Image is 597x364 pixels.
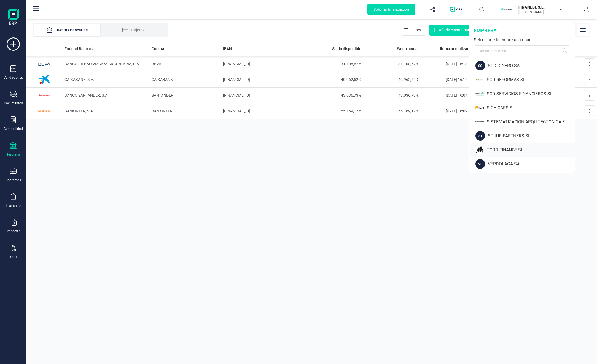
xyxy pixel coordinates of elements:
[64,77,94,82] span: CAIXABANK, S.A.
[488,161,575,167] div: VERDOLAGA SA
[332,46,361,51] span: Saldo disponible
[36,87,53,104] img: Imagen de BANCO SANTANDER, S.A.
[487,147,575,153] div: TORO FINANCE SL
[64,46,95,51] span: Entidad Bancaria
[64,62,140,66] span: BANCO BILBAO VIZCAYA ARGENTARIA, S.A.
[474,37,570,43] div: Seleccione la empresa a usar
[446,62,467,66] span: [DATE] 16:13
[6,178,21,182] div: Contactos
[446,93,467,97] span: [DATE] 16:04
[450,7,464,12] img: Logo de OPS
[309,108,361,114] span: 155.169,17 €
[152,109,173,113] span: BANKINTER
[501,3,513,15] img: FI
[221,56,306,72] td: [FINANCIAL_ID]
[366,108,418,114] span: 155.169,17 €
[487,105,575,111] div: SICH CARS SL
[397,46,419,51] span: Saldo actual
[36,71,53,88] img: Imagen de CAIXABANK, S.A.
[429,25,483,36] button: Añadir cuenta bancaria
[488,63,575,69] div: SCD DINERO SA
[4,101,23,105] div: Documentos
[475,131,485,141] div: ST
[475,61,485,70] div: SC
[4,75,23,80] div: Validaciones
[221,72,306,88] td: [FINANCIAL_ID]
[7,229,20,233] div: Importar
[36,103,53,119] img: Imagen de BANKINTER, S.A.
[475,159,485,169] div: VE
[439,27,479,33] span: Añadir cuenta bancaria
[488,133,575,139] div: STUUR PARTNERS SL
[152,77,173,82] span: CAIXABANK
[373,7,409,12] span: Solicitar financiación
[366,61,418,67] span: 31.108,62 €
[487,119,575,125] div: SISTEMATIZACION ARQUITECTONICA EN REFORMAS SL
[366,77,418,82] span: 40.962,52 €
[6,203,21,208] div: Inventario
[111,27,155,33] div: Tarjetas
[487,77,575,83] div: SCD REFORMAS SL
[309,93,361,98] span: 43.036,73 €
[152,93,173,97] span: SANTANDER
[487,91,575,97] div: SCD SERVICIOS FINANCIEROS SL
[8,9,19,26] img: Logo Finanedi
[518,4,563,10] p: FINANEDI, S.L.
[475,103,484,113] img: SI
[499,1,569,18] button: FIFINANEDI, S.L.[PERSON_NAME]
[367,4,415,15] button: Solicitar financiación
[366,93,418,98] span: 43.036,73 €
[474,45,570,56] input: Buscar empresa
[475,89,484,99] img: SC
[309,61,361,67] span: 31.108,62 €
[64,93,109,97] span: BANCO SANTANDER, S.A.
[474,27,570,34] div: empresa
[221,103,306,119] td: [FINANCIAL_ID]
[45,27,89,33] div: Cuentas Bancarias
[446,109,467,113] span: [DATE] 16:09
[446,1,467,18] button: Logo de OPS
[439,46,475,51] span: Última actualización
[475,117,484,127] img: SI
[10,255,17,259] div: OCR
[518,10,563,14] p: [PERSON_NAME]
[4,127,23,131] div: Contabilidad
[221,88,306,103] td: [FINANCIAL_ID]
[401,25,426,36] button: Filtros
[36,56,53,72] img: Imagen de BANCO BILBAO VIZCAYA ARGENTARIA, S.A.
[223,46,232,51] span: IBAN
[446,77,467,82] span: [DATE] 16:12
[309,77,361,82] span: 40.962,52 €
[410,27,421,33] span: Filtros
[475,75,484,85] img: SC
[64,109,94,113] span: BANKINTER, S.A.
[152,62,161,66] span: BBVA
[7,152,20,157] div: Tesorería
[475,145,484,155] img: TO
[152,46,164,51] span: Cuenta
